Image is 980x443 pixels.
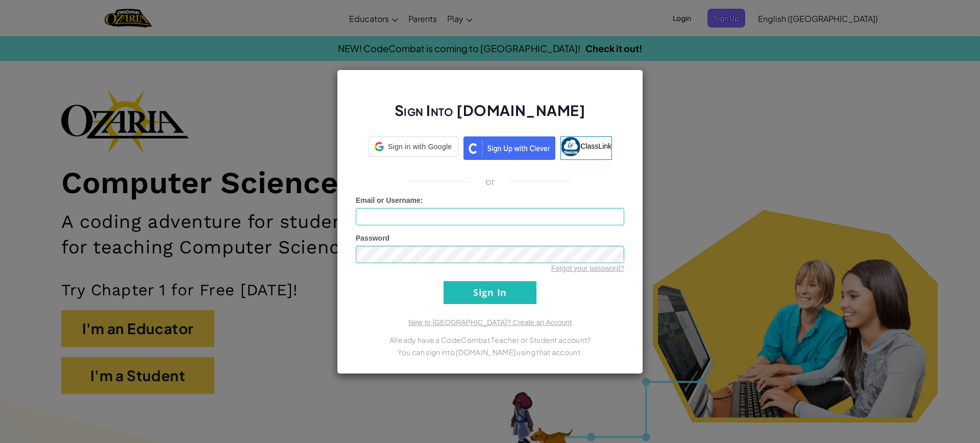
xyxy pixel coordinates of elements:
[551,264,624,272] a: Forgot your password?
[408,318,572,327] a: New to [GEOGRAPHIC_DATA]? Create an Account
[356,334,624,346] p: Already have a CodeCombat Teacher or Student account?
[580,142,611,150] span: ClassLink
[368,136,458,160] a: Sign in with Google
[356,195,423,205] label: :
[485,175,495,188] p: or
[444,281,536,304] input: Sign In
[388,142,452,152] span: Sign in with Google
[356,196,421,204] span: Email or Username
[356,101,624,130] h2: Sign Into [DOMAIN_NAME]
[463,136,555,160] img: clever_sso_button@2x.png
[356,234,389,242] span: Password
[561,137,580,156] img: classlink-logo-small.png
[356,346,624,358] p: You can sign into [DOMAIN_NAME] using that account.
[368,136,458,157] div: Sign in with Google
